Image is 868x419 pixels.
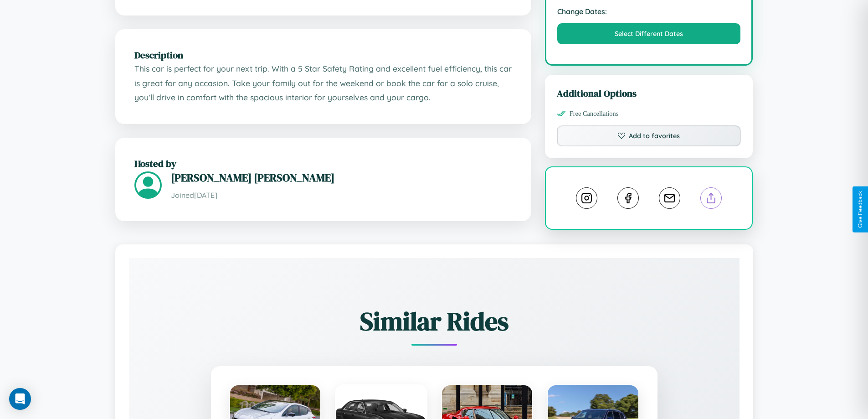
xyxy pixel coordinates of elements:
h3: [PERSON_NAME] [PERSON_NAME] [171,170,512,185]
button: Select Different Dates [557,23,741,44]
div: Open Intercom Messenger [9,388,31,410]
h2: Hosted by [134,157,512,170]
h2: Similar Rides [161,304,708,339]
h3: Additional Options [557,87,741,100]
p: Joined [DATE] [171,189,512,202]
h2: Description [134,48,512,62]
strong: Change Dates: [557,7,741,16]
p: This car is perfect for your next trip. With a 5 Star Safety Rating and excellent fuel efficiency... [134,62,512,105]
button: Add to favorites [557,125,741,146]
div: Give Feedback [857,191,863,228]
span: Free Cancellations [570,110,619,118]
